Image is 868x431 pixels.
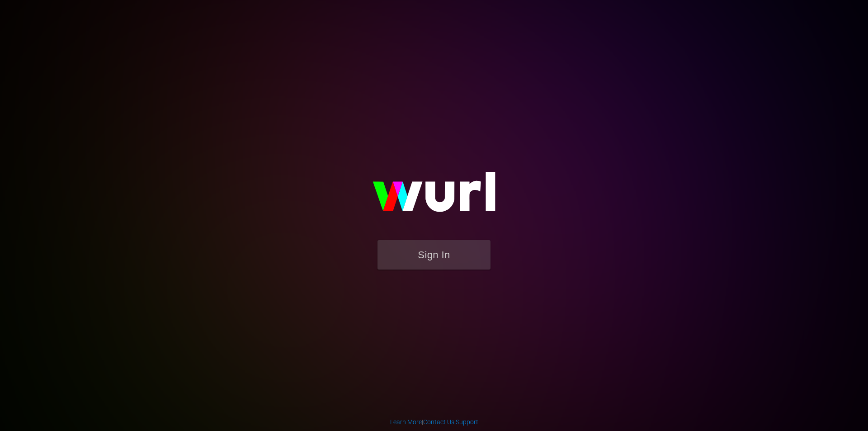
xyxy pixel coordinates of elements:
a: Learn More [390,418,422,426]
button: Sign In [377,240,491,270]
a: Contact Us [423,418,454,426]
a: Support [456,418,478,426]
div: | | [390,417,478,426]
img: wurl-logo-on-black-223613ac3d8ba8fe6dc639794a292ebdb59501304c7dfd60c99c58986ef67473.svg [344,152,524,240]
